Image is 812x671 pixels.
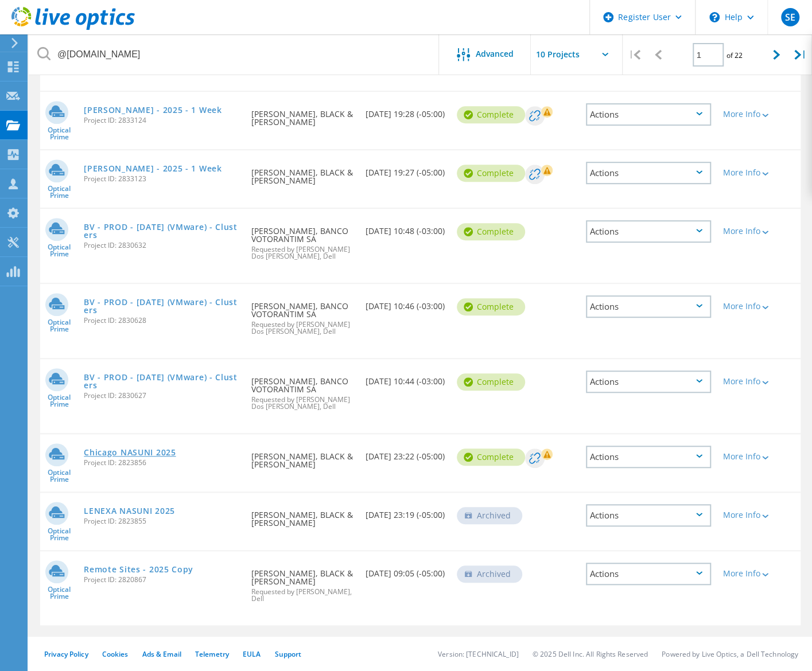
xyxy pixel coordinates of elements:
[44,649,88,659] a: Privacy Policy
[251,588,354,602] span: Requested by [PERSON_NAME], Dell
[457,298,525,315] div: Complete
[360,150,451,188] div: [DATE] 19:27 (-05:00)
[586,563,712,585] div: Actions
[40,586,78,600] span: Optical Prime
[251,321,354,335] span: Requested by [PERSON_NAME] Dos [PERSON_NAME], Dell
[784,13,795,22] span: SE
[662,649,798,659] li: Powered by Live Optics, a Dell Technology
[246,551,360,614] div: [PERSON_NAME], BLACK & [PERSON_NAME]
[84,317,240,324] span: Project ID: 2830628
[722,377,772,385] div: More Info
[586,504,712,526] div: Actions
[84,459,240,466] span: Project ID: 2823856
[360,209,451,247] div: [DATE] 10:48 (-03:00)
[722,511,772,519] div: More Info
[360,359,451,397] div: [DATE] 10:44 (-03:00)
[246,434,360,480] div: [PERSON_NAME], BLACK & [PERSON_NAME]
[84,565,193,574] a: Remote Sites - 2025 Copy
[709,12,720,22] svg: \n
[586,370,712,393] div: Actions
[102,649,129,659] a: Cookies
[476,50,514,58] span: Advanced
[360,92,451,130] div: [DATE] 19:28 (-05:00)
[457,507,522,524] div: Archived
[40,127,78,141] span: Optical Prime
[246,359,360,422] div: [PERSON_NAME], BANCO VOTORANTIM SA
[360,551,451,589] div: [DATE] 09:05 (-05:00)
[623,34,646,75] div: |
[11,24,135,32] a: Live Optics Dashboard
[586,162,712,184] div: Actions
[84,223,240,239] a: BV - PROD - [DATE] (VMware) - Clusters
[84,175,240,182] span: Project ID: 2833123
[246,150,360,196] div: [PERSON_NAME], BLACK & [PERSON_NAME]
[84,576,240,583] span: Project ID: 2820867
[246,493,360,539] div: [PERSON_NAME], BLACK & [PERSON_NAME]
[457,165,525,182] div: Complete
[84,117,240,124] span: Project ID: 2833124
[722,169,772,177] div: More Info
[722,110,772,118] div: More Info
[40,244,78,258] span: Optical Prime
[195,649,229,659] a: Telemetry
[457,373,525,391] div: Complete
[142,649,181,659] a: Ads & Email
[788,34,812,75] div: |
[84,242,240,249] span: Project ID: 2830632
[246,209,360,271] div: [PERSON_NAME], BANCO VOTORANTIM SA
[40,469,78,483] span: Optical Prime
[533,649,648,659] li: © 2025 Dell Inc. All Rights Reserved
[438,649,519,659] li: Version: [TECHNICAL_ID]
[40,185,78,199] span: Optical Prime
[40,394,78,408] span: Optical Prime
[586,295,712,318] div: Actions
[457,223,525,240] div: Complete
[84,507,175,515] a: LENEXA NASUNI 2025
[246,92,360,138] div: [PERSON_NAME], BLACK & [PERSON_NAME]
[360,284,451,322] div: [DATE] 10:46 (-03:00)
[274,649,301,659] a: Support
[246,284,360,346] div: [PERSON_NAME], BANCO VOTORANTIM SA
[722,302,772,310] div: More Info
[726,50,743,60] span: of 22
[84,392,240,399] span: Project ID: 2830627
[360,434,451,472] div: [DATE] 23:22 (-05:00)
[722,227,772,235] div: More Info
[84,373,240,389] a: BV - PROD - [DATE] (VMware) - Clusters
[586,103,712,126] div: Actions
[84,448,176,457] a: Chicago NASUNI 2025
[251,396,354,410] span: Requested by [PERSON_NAME] Dos [PERSON_NAME], Dell
[722,452,772,461] div: More Info
[243,649,261,659] a: EULA
[722,569,772,578] div: More Info
[40,528,78,541] span: Optical Prime
[457,106,525,123] div: Complete
[29,34,440,75] input: Search projects by name, owner, ID, company, etc
[84,298,240,314] a: BV - PROD - [DATE] (VMware) - Clusters
[360,493,451,530] div: [DATE] 23:19 (-05:00)
[251,246,354,260] span: Requested by [PERSON_NAME] Dos [PERSON_NAME], Dell
[84,518,240,525] span: Project ID: 2823855
[84,165,222,173] a: [PERSON_NAME] - 2025 - 1 Week
[457,565,522,583] div: Archived
[586,446,712,468] div: Actions
[40,319,78,333] span: Optical Prime
[84,106,222,114] a: [PERSON_NAME] - 2025 - 1 Week
[586,220,712,243] div: Actions
[457,448,525,466] div: Complete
